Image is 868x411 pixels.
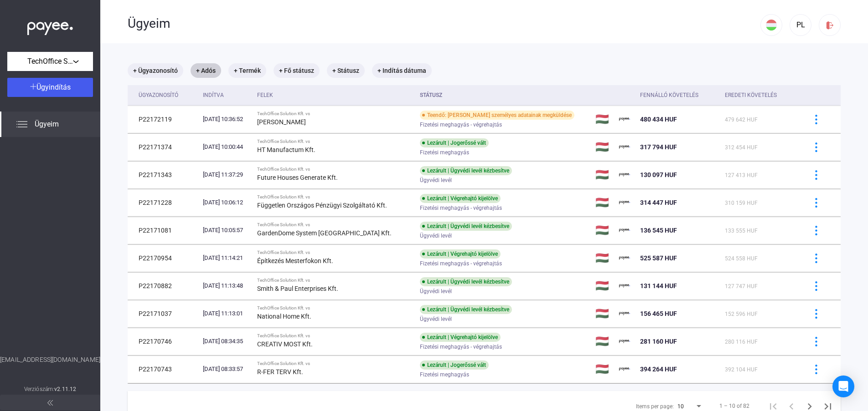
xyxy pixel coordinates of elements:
span: 281 160 HUF [640,338,677,345]
mat-chip: + Fő státusz [274,63,320,78]
span: Fizetési meghagyás - végrehajtás [420,203,502,213]
div: Felek [257,90,413,101]
span: 392 104 HUF [725,366,758,373]
div: Fennálló követelés [640,90,698,101]
div: Felek [257,90,273,101]
img: more-blue [811,170,821,180]
mat-chip: + Termék [228,63,266,78]
div: Ügyeim [128,16,760,31]
span: Ügyvédi levél [420,314,452,325]
img: payee-logo [619,308,630,319]
strong: Építkezés Mesterfokon Kft. [257,257,333,264]
strong: [PERSON_NAME] [257,118,306,126]
span: Ügyvédi levél [420,286,452,297]
td: 🇭🇺 [592,244,616,272]
img: payee-logo [619,336,630,347]
button: Ügyindítás [7,78,93,97]
div: Teendő: [PERSON_NAME] személyes adatainak megküldése [420,111,574,120]
strong: GardenDome System [GEOGRAPHIC_DATA] Kft. [257,229,392,237]
div: [DATE] 11:37:29 [203,170,250,179]
strong: v2.11.12 [54,386,76,392]
span: 130 097 HUF [640,171,677,178]
button: more-blue [806,137,826,157]
div: Open Intercom Messenger [832,375,854,397]
img: payee-logo [619,253,630,264]
td: P22170746 [128,328,199,355]
img: payee-logo [619,114,630,125]
span: 314 447 HUF [640,199,677,206]
div: Ügyazonosító [139,90,196,101]
span: 131 144 HUF [640,282,677,289]
div: Lezárult | Ügyvédi levél kézbesítve [420,166,512,175]
img: more-blue [811,337,821,346]
strong: HT Manufactum Kft. [257,146,315,153]
strong: Smith & Paul Enterprises Kft. [257,285,338,292]
strong: Független Országos Pénzügyi Szolgáltató Kft. [257,202,387,209]
button: more-blue [806,304,826,323]
button: more-blue [806,360,826,379]
button: more-blue [806,193,826,212]
img: payee-logo [619,142,630,152]
td: P22171037 [128,300,199,327]
span: 317 794 HUF [640,143,677,151]
div: [DATE] 08:34:35 [203,337,250,346]
div: TechOffice Solution Kft. vs [257,222,413,228]
img: more-blue [811,142,821,152]
div: TechOffice Solution Kft. vs [257,167,413,172]
div: Lezárult | Végrehajtó kijelölve [420,194,501,203]
button: more-blue [806,276,826,295]
span: 152 596 HUF [725,311,758,317]
button: PL [790,14,811,36]
td: P22171228 [128,189,199,216]
span: Ügyeim [35,119,59,130]
span: 480 434 HUF [640,116,677,123]
td: P22171374 [128,133,199,161]
div: [DATE] 10:36:52 [203,115,250,124]
strong: Future Houses Generate Kft. [257,174,338,181]
div: PL [793,20,808,30]
img: more-blue [811,226,821,235]
span: Ügyindítás [36,83,71,91]
span: TechOffice Solution Kft. [27,56,73,67]
td: P22172119 [128,106,199,133]
img: more-blue [811,309,821,319]
span: 127 413 HUF [725,172,758,178]
mat-chip: + Indítás dátuma [372,63,432,78]
div: [DATE] 10:00:44 [203,142,250,152]
td: P22170882 [128,272,199,299]
button: more-blue [806,165,826,184]
div: [DATE] 11:14:21 [203,254,250,263]
div: [DATE] 10:05:57 [203,226,250,235]
span: Fizetési meghagyás - végrehajtás [420,119,502,130]
div: TechOffice Solution Kft. vs [257,139,413,144]
td: P22171343 [128,161,199,188]
button: more-blue [806,249,826,268]
td: 🇭🇺 [592,133,616,161]
td: P22170743 [128,355,199,383]
span: Fizetési meghagyás [420,369,469,380]
div: Lezárult | Jogerőssé vált [420,360,489,370]
div: Eredeti követelés [725,90,777,101]
span: Fizetési meghagyás [420,147,469,158]
div: [DATE] 11:13:48 [203,281,250,290]
span: 10 [677,403,684,410]
div: TechOffice Solution Kft. vs [257,278,413,283]
span: Fizetési meghagyás - végrehajtás [420,258,502,269]
img: more-blue [811,115,821,124]
div: TechOffice Solution Kft. vs [257,111,413,117]
div: [DATE] 11:13:01 [203,309,250,318]
img: more-blue [811,365,821,374]
img: payee-logo [619,197,630,208]
td: 🇭🇺 [592,161,616,188]
img: list.svg [16,119,27,130]
span: 280 116 HUF [725,339,758,345]
div: Lezárult | Végrehajtó kijelölve [420,249,501,259]
td: 🇭🇺 [592,272,616,299]
mat-chip: + Státusz [327,63,365,78]
div: Ügyazonosító [139,90,178,101]
button: more-blue [806,332,826,351]
button: TechOffice Solution Kft. [7,52,93,71]
div: Eredeti követelés [725,90,795,101]
span: 479 642 HUF [725,117,758,123]
td: P22171081 [128,217,199,244]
